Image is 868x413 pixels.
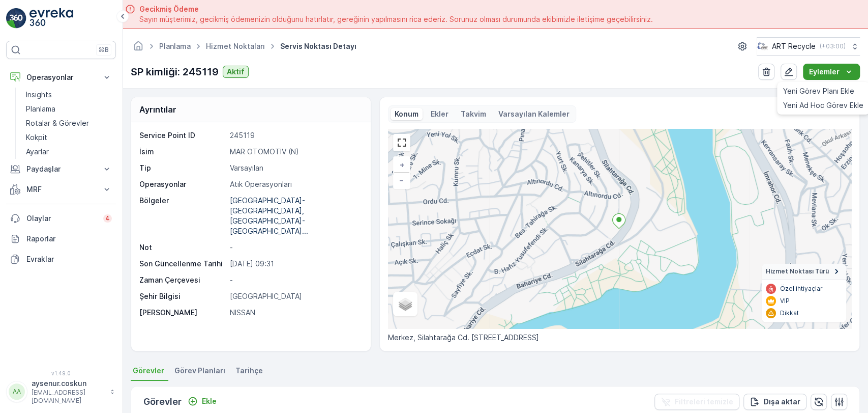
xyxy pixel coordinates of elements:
span: Görev Planları [174,366,225,376]
img: image_23.png [757,41,768,52]
p: Ayarlar [26,147,49,157]
p: Kokpit [26,132,47,143]
p: NISSAN [230,308,360,318]
a: Rotalar & Görevler [22,116,116,130]
p: Olaylar [26,213,97,224]
p: [GEOGRAPHIC_DATA]-[GEOGRAPHIC_DATA], [GEOGRAPHIC_DATA]-[GEOGRAPHIC_DATA]... [230,196,308,235]
p: İsim [139,147,226,157]
a: Uzaklaştır [394,173,409,188]
p: Aktif [227,67,245,77]
span: − [399,176,404,184]
p: Filtreleri temizle [675,397,733,407]
img: logo_light-DOdMpM7g.png [29,8,73,29]
p: Paydaşlar [26,164,96,174]
p: Ekler [431,109,448,119]
a: Ayarlar [22,145,116,159]
p: Zaman Çerçevesi [139,275,226,285]
button: Ekle [184,395,221,407]
p: [GEOGRAPHIC_DATA] [230,291,360,301]
a: Layers [394,293,416,315]
p: Görevler [143,395,182,409]
button: Paydaşlar [6,159,116,179]
a: Insights [22,88,116,102]
p: ⌘B [99,46,109,54]
span: Servis Noktası Detayı [278,41,358,51]
a: Raporlar [6,229,116,249]
p: SP kimliği: 245119 [131,64,219,79]
summary: Hizmet Noktası Türü [762,264,846,280]
span: Yeni Ad Hoc Görev Ekle [783,100,863,111]
button: Eylemler [803,64,860,80]
a: Ana Sayfa [133,44,144,53]
button: Dışa aktar [743,394,806,410]
p: Evraklar [26,254,112,264]
p: 4 [105,214,110,223]
p: Insights [26,90,52,100]
p: Not [139,242,226,253]
p: Atık Operasyonları [230,179,360,189]
p: Tip [139,163,226,173]
p: Ayrıntılar [139,103,176,116]
p: MAR OTOMOTİV (N) [230,147,360,157]
p: Ekle [202,396,217,406]
span: Tarihçe [235,366,263,376]
div: AA [9,383,25,400]
p: Şehir Bilgisi [139,291,226,301]
p: Konum [395,109,418,119]
p: [EMAIL_ADDRESS][DOMAIN_NAME] [32,389,105,405]
p: aysenur.coskun [32,378,105,389]
p: Operasyonlar [26,72,96,82]
p: Varsayılan [230,163,360,173]
a: Yakınlaştır [394,157,409,173]
p: ART Recycle [772,41,816,51]
a: Planlama [159,42,191,50]
p: Bölgeler [139,196,226,236]
span: Gecikmiş Ödeme [139,4,653,14]
p: Raporlar [26,234,112,244]
a: View Fullscreen [394,135,409,150]
p: Operasyonlar [139,179,226,189]
button: AAaysenur.coskun[EMAIL_ADDRESS][DOMAIN_NAME] [6,378,116,405]
a: Bu bölgeyi Google Haritalar'da açın (yeni pencerede açılır) [391,315,424,328]
a: Yeni Ad Hoc Görev Ekle [779,98,867,113]
p: Takvim [461,109,486,119]
span: Görevler [133,366,164,376]
button: Operasyonlar [6,67,116,88]
p: Özel ihtiyaçlar [780,285,823,293]
span: Hizmet Noktası Türü [766,267,829,276]
a: Evraklar [6,249,116,269]
span: Sayın müşterimiz, gecikmiş ödemenizin olduğunu hatırlatır, gereğinin yapılmasını rica ederiz. Sor... [139,14,653,24]
p: Dikkat [780,309,799,317]
button: ART Recycle(+03:00) [757,37,860,56]
p: Service Point ID [139,130,226,141]
a: Yeni Görev Planı Ekle [779,84,867,98]
img: logo [6,8,26,29]
p: MRF [26,184,96,195]
a: Olaylar4 [6,208,116,229]
p: Varsayılan Kalemler [498,109,570,119]
p: - [230,275,360,285]
p: ( +03:00 ) [820,42,846,50]
p: - [230,242,360,253]
a: Kokpit [22,130,116,145]
p: 245119 [230,130,360,141]
p: VIP [780,297,790,305]
p: Rotalar & Görevler [26,118,89,128]
p: Dışa aktar [764,397,800,407]
img: Google [391,315,424,328]
span: Yeni Görev Planı Ekle [783,86,854,96]
p: Eylemler [809,67,840,77]
a: Hizmet Noktaları [206,42,265,50]
p: [DATE] 09:31 [230,259,360,269]
button: Filtreleri temizle [654,394,739,410]
p: Merkez, Silahtarağa Cd. [STREET_ADDRESS] [388,333,851,343]
button: MRF [6,179,116,200]
button: Aktif [223,66,249,78]
span: + [400,160,404,169]
p: Planlama [26,104,55,114]
p: [PERSON_NAME] [139,308,226,318]
span: v 1.49.0 [6,370,116,376]
p: Son Güncellenme Tarihi [139,259,226,269]
a: Planlama [22,102,116,116]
